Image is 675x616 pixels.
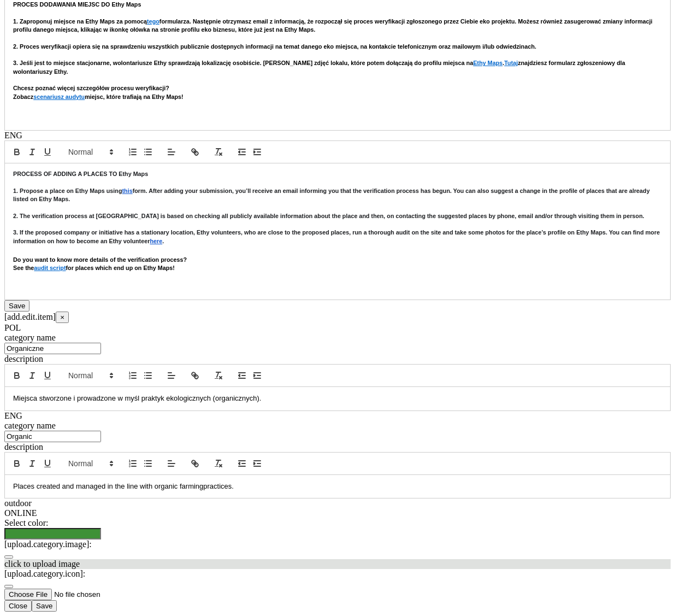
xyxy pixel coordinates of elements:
span: 1. Propose a place on Ethy Maps using [13,187,122,194]
h5: 2. Proces weryfikacji opiera się na sprawdzeniu wszystkich publicznie dostępnych informacji na te... [13,43,662,51]
button: Close [56,312,69,323]
div: outdoor [4,498,671,508]
h5: Zobacz miejsc, które trafiają na Ethy Maps! [13,93,662,101]
div: POL [4,323,671,333]
h5: See the for places which end up on Ethy Maps! [13,264,662,272]
strong: PROCES DODAWANIA MIEJSC DO Ethy Maps [13,1,141,8]
a: this [122,187,133,194]
div: [add.edit.item] [4,312,671,323]
span: 3. If the proposed company or initiative has a stationary location, Ethy volunteers, who are clos... [13,229,661,244]
h5: 1. Zaproponuj miejsce na Ethy Maps za pomocą formularza. Następnie otrzymasz email z informacją, ... [13,17,662,34]
button: Save [32,600,57,612]
a: audit script [34,265,66,271]
p: Places created and managed in the line with organic farmingpractices. [13,482,662,491]
a: tego [147,18,159,25]
h5: Do you want to know more details of the verification process? [13,256,662,264]
button: Close [4,600,32,612]
h5: Chcesz poznać więcej szczegółów procesu weryfikacji? [13,84,662,92]
a: Ethy Maps [473,60,502,66]
span: . [162,238,164,244]
div: ENG [4,411,671,421]
a: Tutaj [504,60,518,66]
h5: 3. Jeśli jest to miejsce stacjonarne, wolontariusze Ethy sprawdzają lokalizację osobiście. [PERSO... [13,59,662,76]
span: 2. The verification process at [GEOGRAPHIC_DATA] is based on checking all publicly available info... [13,213,644,219]
strong: PROCESS OF ADDING A PLACES TO Ethy Maps [13,171,148,177]
a: here [150,238,162,244]
button: Save [4,300,29,312]
div: [upload.category.image]: [4,539,671,549]
div: Category config [4,600,671,612]
span: × [60,313,64,321]
label: category name [4,333,56,342]
span: form. After adding your submission, you’ll receive an email informing you that the verification p... [13,187,652,202]
div: ONLINE [4,508,671,518]
div: Select color: [4,518,671,528]
div: click to upload image [4,559,671,569]
a: scenariusz a udytu [33,93,85,100]
label: description [4,442,43,451]
label: category name [4,421,56,430]
div: ENG [4,131,671,140]
label: description [4,354,43,363]
div: [upload.category.icon]: [4,569,671,579]
p: Miejsca stworzone i prowadzone w myśl praktyk ekologicznych (organicznych). [13,394,662,403]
